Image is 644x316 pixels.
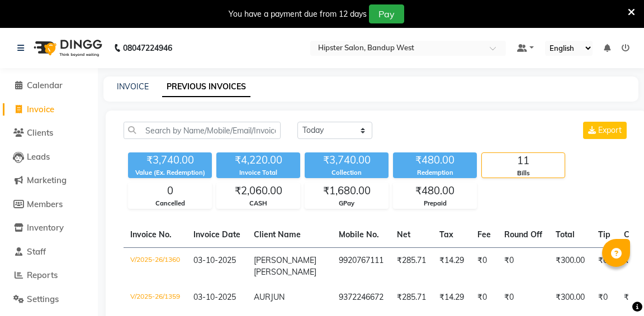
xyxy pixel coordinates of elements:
div: CASH [217,199,300,208]
a: Inventory [3,222,95,234]
a: Members [3,198,95,211]
div: 0 [129,183,211,199]
span: Mobile No. [339,229,379,240]
a: Settings [3,293,95,306]
td: ₹0 [591,285,617,310]
td: ₹285.71 [390,247,433,285]
td: 9920767111 [332,247,390,285]
div: ₹1,680.00 [305,183,388,199]
a: INVOICE [117,82,149,92]
input: Search by Name/Mobile/Email/Invoice No [124,122,281,139]
td: V/2025-26/1359 [124,285,187,310]
td: ₹0 [498,247,549,285]
div: ₹4,220.00 [216,152,300,168]
td: 9372246672 [332,285,390,310]
span: 03-10-2025 [193,255,236,265]
a: Staff [3,246,95,258]
td: ₹14.29 [433,285,471,310]
div: ₹3,740.00 [305,152,389,168]
div: Bills [482,169,565,178]
span: Invoice [27,104,54,114]
div: Invoice Total [216,168,300,178]
span: Inventory [27,222,64,233]
span: Leads [27,151,50,162]
span: Invoice Date [193,229,240,240]
div: Cancelled [129,199,211,208]
span: Export [598,125,622,135]
td: ₹14.29 [433,247,471,285]
div: ₹480.00 [394,183,476,199]
td: ₹300.00 [549,247,591,285]
span: AURJUN [254,292,285,302]
a: Invoice [3,103,95,116]
span: Clients [27,127,53,138]
a: Leads [3,151,95,164]
span: Round Off [504,229,542,240]
span: Total [556,229,575,240]
a: PREVIOUS INVOICES [162,77,250,97]
div: Redemption [393,168,477,178]
span: Staff [27,246,46,257]
td: ₹0 [471,247,498,285]
span: [PERSON_NAME] [254,255,316,265]
button: Export [583,122,627,139]
div: You have a payment due from 12 days [229,8,367,20]
td: V/2025-26/1360 [124,247,187,285]
span: Net [397,229,410,240]
a: Calendar [3,79,95,92]
td: ₹285.71 [390,285,433,310]
td: ₹0 [471,285,498,310]
span: Calendar [27,80,63,90]
td: ₹300.00 [549,285,591,310]
span: Fee [477,229,491,240]
div: 11 [482,153,565,169]
span: 03-10-2025 [193,292,236,302]
span: Settings [27,294,59,304]
div: ₹480.00 [393,152,477,168]
td: ₹0 [498,285,549,310]
a: Clients [3,127,95,140]
span: Tax [439,229,453,240]
div: Value (Ex. Redemption) [128,168,212,178]
td: ₹0 [591,247,617,285]
b: 08047224946 [123,32,172,64]
span: Client Name [254,229,301,240]
span: [PERSON_NAME] [254,267,316,277]
div: Prepaid [394,199,476,208]
span: Invoice No. [130,229,172,240]
span: Members [27,199,63,209]
a: Marketing [3,174,95,187]
a: Reports [3,269,95,282]
span: Tip [598,229,610,240]
img: logo [29,32,105,64]
div: ₹3,740.00 [128,152,212,168]
div: GPay [305,199,388,208]
span: Marketing [27,175,67,185]
div: Collection [305,168,389,178]
div: ₹2,060.00 [217,183,300,199]
button: Pay [369,4,404,23]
